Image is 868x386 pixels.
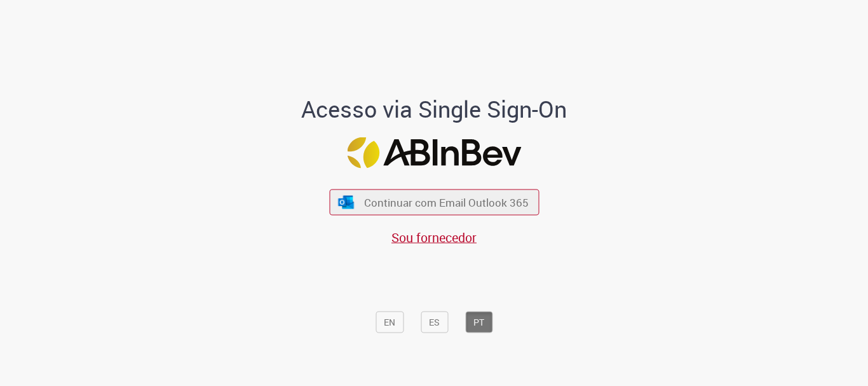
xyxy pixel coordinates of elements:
button: PT [465,312,492,333]
button: EN [376,312,403,333]
span: Continuar com Email Outlook 365 [364,195,529,210]
button: ícone Azure/Microsoft 360 Continuar com Email Outlook 365 [329,190,539,216]
h1: Acesso via Single Sign-On [258,97,611,122]
img: ícone Azure/Microsoft 360 [337,195,355,209]
button: ES [421,312,448,333]
img: Logo ABInBev [347,137,521,169]
a: Sou fornecedor [391,229,477,246]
